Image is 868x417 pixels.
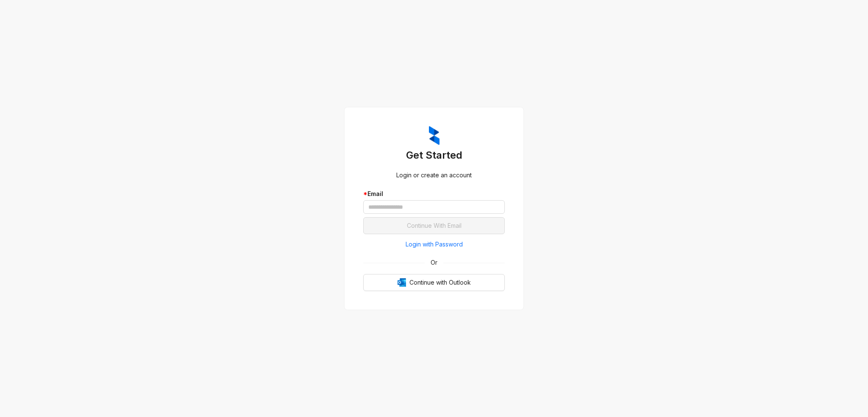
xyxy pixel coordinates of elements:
button: OutlookContinue with Outlook [363,274,505,291]
div: Login or create an account [363,171,505,180]
span: Or [425,258,443,267]
h3: Get Started [363,148,505,162]
img: Outlook [398,278,406,287]
div: Email [363,189,505,199]
button: Continue With Email [363,217,505,234]
button: Login with Password [363,238,505,251]
span: Continue with Outlook [409,278,471,287]
span: Login with Password [406,240,463,249]
img: ZumaIcon [429,126,440,146]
